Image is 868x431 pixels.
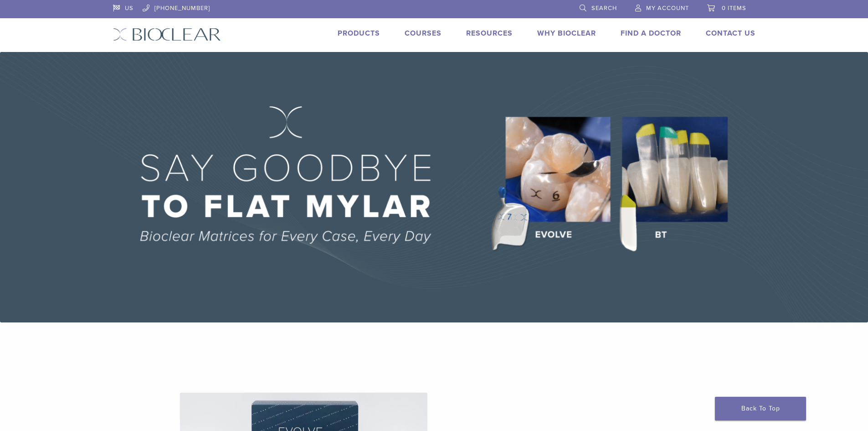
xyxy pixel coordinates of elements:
[338,29,380,38] a: Products
[591,5,617,12] span: Search
[405,29,442,38] a: Courses
[715,397,806,421] a: Back To Top
[706,29,755,38] a: Contact Us
[621,29,681,38] a: Find A Doctor
[646,5,689,12] span: My Account
[537,29,596,38] a: Why Bioclear
[722,5,746,12] span: 0 items
[113,28,221,41] img: Bioclear
[466,29,513,38] a: Resources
